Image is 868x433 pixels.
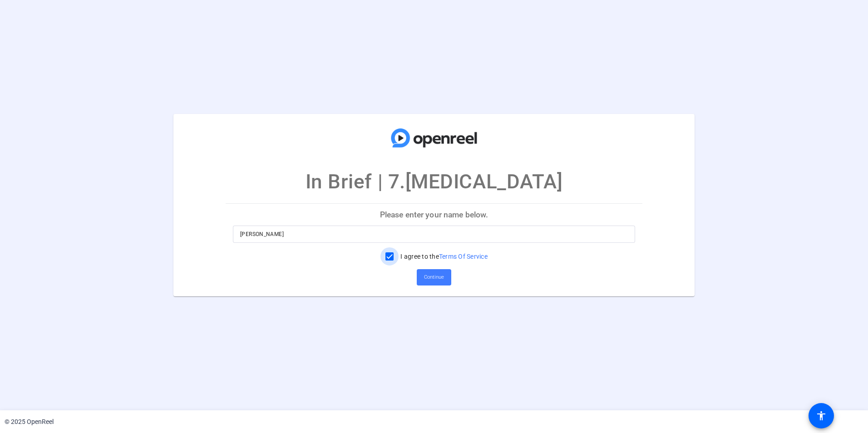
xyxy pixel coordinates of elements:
input: Enter your name [240,229,628,240]
p: In Brief | 7.[MEDICAL_DATA] [306,167,563,197]
label: I agree to the [399,252,488,261]
img: company-logo [389,123,479,153]
span: Continue [424,271,444,284]
div: © 2025 OpenReel [5,417,54,427]
button: Continue [417,269,451,285]
a: Terms Of Service [439,253,488,260]
p: Please enter your name below. [226,204,642,226]
mat-icon: accessibility [816,410,827,421]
